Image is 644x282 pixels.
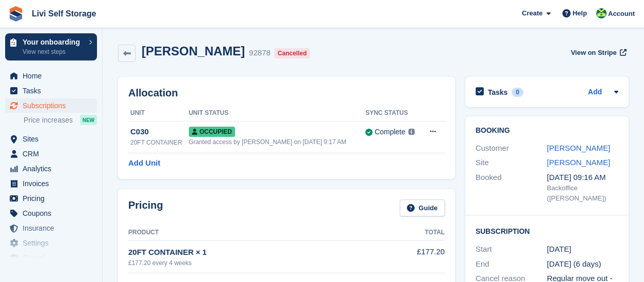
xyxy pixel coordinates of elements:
[23,236,84,250] span: Settings
[476,157,547,169] div: Site
[547,158,610,167] a: [PERSON_NAME]
[128,258,367,268] div: £177.20 every 4 weeks
[128,247,367,258] div: 20FT CONTAINER × 1
[128,157,160,169] a: Add Unit
[23,191,84,206] span: Pricing
[375,127,405,137] div: Complete
[189,137,366,147] div: Granted access by [PERSON_NAME] on [DATE] 9:17 AM
[5,221,97,235] a: menu
[142,44,245,58] h2: [PERSON_NAME]
[23,132,84,146] span: Sites
[130,126,189,138] div: C030
[23,84,84,98] span: Tasks
[128,87,445,99] h2: Allocation
[596,8,607,18] img: Alex Handyside
[5,69,97,83] a: menu
[476,172,547,204] div: Booked
[23,176,84,191] span: Invoices
[5,206,97,220] a: menu
[367,240,445,273] td: £177.20
[23,206,84,220] span: Coupons
[476,127,618,135] h2: Booking
[5,162,97,176] a: menu
[476,258,547,270] div: End
[80,115,97,125] div: NEW
[367,225,445,241] th: Total
[249,47,270,59] div: 92878
[5,98,97,113] a: menu
[23,147,84,161] span: CRM
[275,48,310,58] div: Cancelled
[23,69,84,83] span: Home
[5,176,97,191] a: menu
[571,48,616,58] span: View on Stripe
[547,144,610,152] a: [PERSON_NAME]
[128,105,189,122] th: Unit
[189,105,366,122] th: Unit Status
[5,33,97,61] a: Your onboarding View next steps
[23,98,84,113] span: Subscriptions
[5,84,97,98] a: menu
[8,6,24,22] img: stora-icon-8386f47178a22dfd0bd8f6a31ec36ba5ce8667c1dd55bd0f319d3a0aa187defe.svg
[23,47,84,56] p: View next steps
[588,87,602,98] a: Add
[512,88,523,97] div: 0
[28,5,100,22] a: Livi Self Storage
[5,251,97,265] a: menu
[24,115,73,125] span: Price increases
[23,251,84,265] span: Capital
[23,38,84,46] p: Your onboarding
[128,199,163,216] h2: Pricing
[547,183,618,203] div: Backoffice ([PERSON_NAME])
[573,8,587,18] span: Help
[408,129,415,135] img: icon-info-grey-7440780725fd019a000dd9b08b2336e03edf1995a4989e88bcd33f0948082b44.svg
[476,143,547,154] div: Customer
[547,259,601,268] span: [DATE] (6 days)
[130,138,189,147] div: 20FT CONTAINER
[567,44,629,61] a: View on Stripe
[189,127,235,137] span: Occupied
[5,132,97,146] a: menu
[476,244,547,255] div: Start
[24,114,97,126] a: Price increases NEW
[128,225,367,241] th: Product
[476,226,618,236] h2: Subscription
[547,244,571,255] time: 2025-06-27 00:00:00 UTC
[23,162,84,176] span: Analytics
[5,236,97,250] a: menu
[400,199,445,216] a: Guide
[547,172,618,184] div: [DATE] 09:16 AM
[488,88,508,97] h2: Tasks
[23,221,84,235] span: Insurance
[522,8,542,18] span: Create
[5,147,97,161] a: menu
[5,191,97,206] a: menu
[365,105,421,122] th: Sync Status
[608,9,635,19] span: Account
